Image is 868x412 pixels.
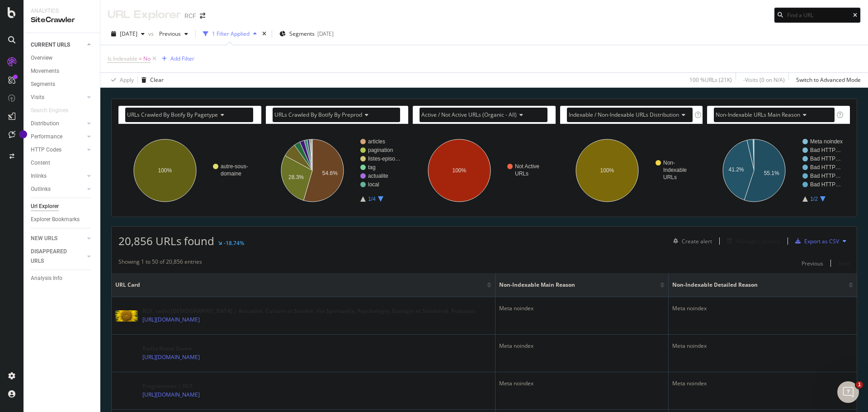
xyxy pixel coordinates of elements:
[421,111,517,118] span: Active / Not Active URLs (organic - all)
[810,147,841,153] text: Bad HTTP…
[108,27,148,41] button: [DATE]
[142,307,475,315] div: RCF, radio [DEMOGRAPHIC_DATA] | Actualité, Culture et Société, Vie Spirituelle, Psychologie, Écol...
[127,111,218,118] span: URLs Crawled By Botify By pagetype
[31,93,44,102] div: Visits
[125,108,253,122] h4: URLs Crawled By Botify By pagetype
[31,234,57,243] div: NEW URLS
[31,119,85,128] a: Distribution
[736,237,780,245] div: Manage Columns
[115,310,138,322] img: main image
[792,234,839,248] button: Export as CSV
[672,342,853,350] div: Meta noindex
[142,390,200,399] a: [URL][DOMAIN_NAME]
[158,167,172,174] text: 100%
[115,281,485,289] span: URL Card
[118,233,214,248] span: 20,856 URLs found
[368,181,379,188] text: local
[31,53,52,63] div: Overview
[31,171,85,181] a: Inlinks
[560,131,703,210] svg: A chart.
[139,55,142,62] span: =
[212,30,250,38] div: 1 Filter Applied
[413,131,554,210] svg: A chart.
[368,164,376,170] text: tag
[368,138,385,145] text: articles
[148,30,156,38] span: vs
[108,7,181,23] div: URL Explorer
[707,131,850,210] div: A chart.
[729,166,744,173] text: 41.2%
[774,7,861,23] input: Find a URL
[31,93,85,102] a: Visits
[31,40,85,50] a: CURRENT URLS
[499,304,664,313] div: Meta noindex
[670,234,712,248] button: Create alert
[31,132,62,142] div: Performance
[714,108,835,122] h4: Non-Indexable URLs Main Reason
[793,73,861,87] button: Switch to Advanced Mode
[31,247,85,266] a: DISAPPEARED URLS
[31,185,85,194] a: Outlinks
[142,382,229,390] div: Programmes | RCF
[515,163,539,170] text: Not Active
[142,353,200,362] a: [URL][DOMAIN_NAME]
[672,304,853,313] div: Meta noindex
[672,379,853,388] div: Meta noindex
[31,106,68,115] div: Search Engines
[31,106,77,115] a: Search Engines
[515,170,528,177] text: URLs
[31,274,62,283] div: Analysis Info
[31,40,70,50] div: CURRENT URLS
[288,174,304,180] text: 28.3%
[31,202,94,211] a: Url Explorer
[31,215,80,224] div: Explorer Bookmarks
[31,145,61,155] div: HTTP Codes
[31,132,85,142] a: Performance
[31,202,59,211] div: Url Explorer
[689,76,732,84] div: 100 % URLs ( 21K )
[31,66,94,76] a: Movements
[31,215,94,224] a: Explorer Bookmarks
[368,196,376,202] text: 1/4
[856,381,863,388] span: 1
[143,52,151,65] span: No
[150,76,164,84] div: Clear
[682,237,712,245] div: Create alert
[19,130,27,138] div: Tooltip anchor
[663,160,675,166] text: Non-
[260,29,268,38] div: times
[368,156,401,162] text: listes-episo…
[31,53,94,63] a: Overview
[276,27,337,41] button: Segments[DATE]
[120,30,137,38] span: 2025 Sep. 6th
[158,53,194,64] button: Add Filter
[31,15,93,25] div: SiteCrawler
[453,167,467,174] text: 100%
[317,30,334,38] div: [DATE]
[672,281,835,289] span: Non-Indexable Detailed Reason
[156,27,192,41] button: Previous
[499,342,664,350] div: Meta noindex
[810,181,841,188] text: Bad HTTP…
[31,66,59,76] div: Movements
[569,111,679,118] span: Indexable / Non-Indexable URLs distribution
[31,80,55,89] div: Segments
[170,55,194,62] div: Add Filter
[266,131,407,210] svg: A chart.
[221,170,241,177] text: domaine
[802,260,823,267] div: Previous
[31,7,93,15] div: Analytics
[199,27,260,41] button: 1 Filter Applied
[743,76,785,84] div: - Visits ( 0 on N/A )
[108,55,137,62] span: Is Indexable
[499,281,646,289] span: Non-Indexable Main Reason
[322,170,337,176] text: 54.6%
[837,381,859,403] iframe: Intercom live chat
[108,73,134,87] button: Apply
[274,111,362,118] span: URLs Crawled By Botify By preprod
[31,80,94,89] a: Segments
[663,174,677,180] text: URLs
[31,247,76,266] div: DISAPPEARED URLS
